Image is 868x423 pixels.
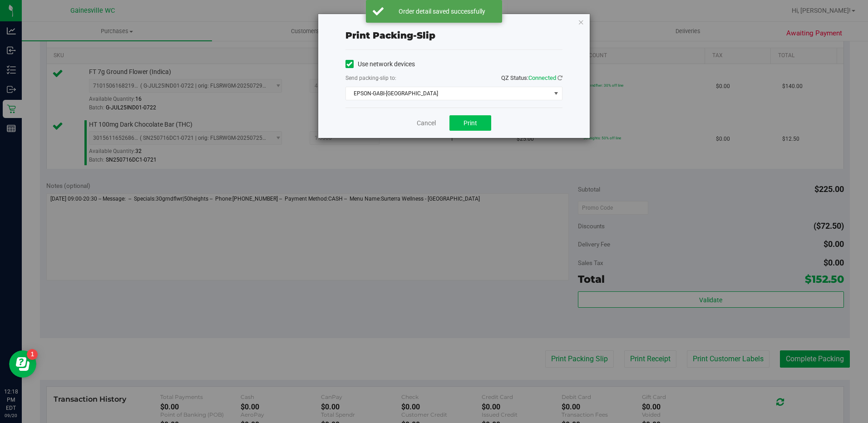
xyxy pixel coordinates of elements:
[550,87,562,100] span: select
[449,115,491,131] button: Print
[528,74,556,81] span: Connected
[345,74,396,82] label: Send packing-slip to:
[345,30,435,41] span: Print packing-slip
[464,119,477,127] span: Print
[9,350,36,378] iframe: Resource center
[27,349,38,360] iframe: Resource center unread badge
[346,87,551,100] span: EPSON-GABI-[GEOGRAPHIC_DATA]
[417,118,436,128] a: Cancel
[345,59,415,69] label: Use network devices
[389,7,495,16] div: Order detail saved successfully
[501,74,562,81] span: QZ Status:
